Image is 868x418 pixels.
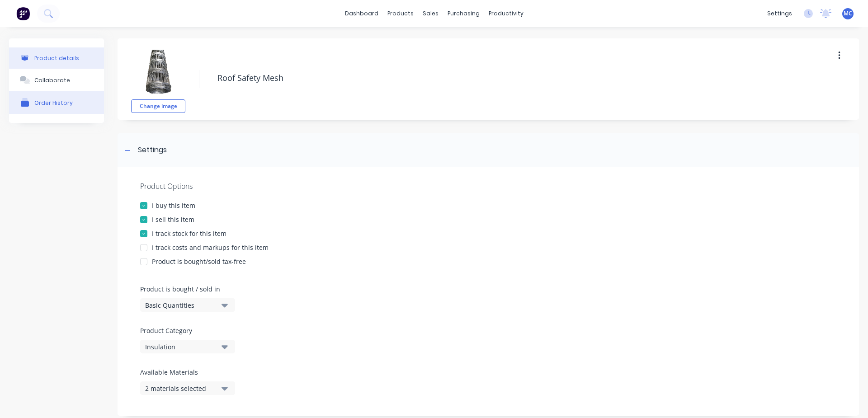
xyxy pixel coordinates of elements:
[9,47,104,69] button: Product details
[9,91,104,114] button: Order History
[131,99,185,113] button: Change image
[152,243,269,252] div: I track costs and markups for this item
[140,284,231,294] label: Product is bought / sold in
[138,145,167,156] div: Settings
[140,298,235,312] button: Basic Quantities
[140,381,235,395] button: 2 materials selected
[145,342,217,352] div: Insulation
[383,7,418,20] div: products
[844,9,852,18] span: MC
[34,99,73,106] div: Order History
[443,7,484,20] div: purchasing
[152,257,246,266] div: Product is bought/sold tax-free
[16,7,30,20] img: Factory
[152,229,226,238] div: I track stock for this item
[152,201,195,210] div: I buy this item
[763,7,797,20] div: settings
[140,367,235,377] label: Available Materials
[9,69,104,91] button: Collaborate
[484,7,528,20] div: productivity
[145,301,217,310] div: Basic Quantities
[131,45,185,113] div: fileChange image
[140,181,836,192] div: Product Options
[34,77,70,84] div: Collaborate
[34,55,79,61] div: Product details
[136,50,181,95] img: file
[213,67,784,89] textarea: Roof Safety Mesh
[145,384,217,393] div: 2 materials selected
[418,7,443,20] div: sales
[140,340,235,353] button: Insulation
[152,215,194,224] div: I sell this item
[140,326,231,335] label: Product Category
[340,7,383,20] a: dashboard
